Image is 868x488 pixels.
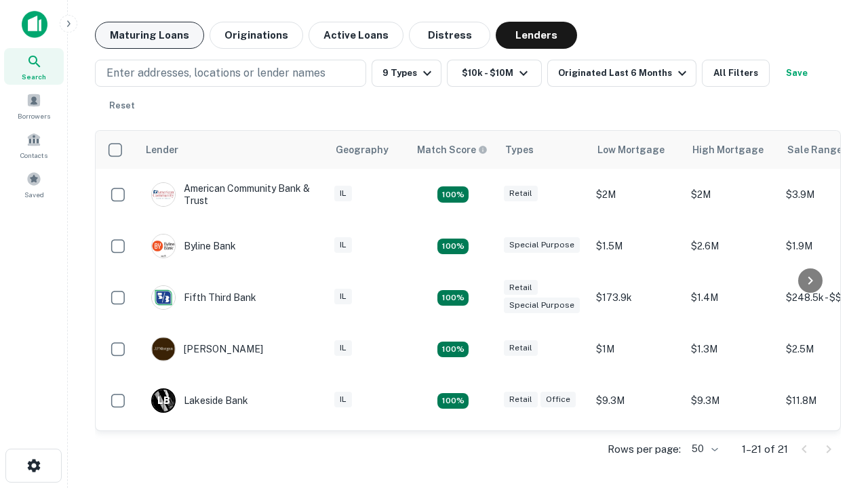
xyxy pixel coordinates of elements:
div: Matching Properties: 2, hasApolloMatch: undefined [437,290,469,306]
button: Lenders [496,22,577,49]
div: Matching Properties: 3, hasApolloMatch: undefined [437,393,469,409]
div: Low Mortgage [597,142,665,158]
td: $2M [684,169,779,220]
td: $1.3M [684,323,779,375]
td: $5.4M [684,426,779,478]
div: American Community Bank & Trust [151,182,314,207]
div: Matching Properties: 2, hasApolloMatch: undefined [437,342,469,358]
div: Geography [336,142,389,158]
div: 50 [686,439,720,459]
a: Borrowers [4,87,64,124]
button: Distress [409,22,490,49]
a: Saved [4,166,64,203]
td: $1.5M [589,220,684,272]
div: Office [540,392,576,407]
div: IL [334,186,352,201]
img: capitalize-icon.png [22,11,47,38]
th: Types [497,131,589,169]
div: IL [334,340,352,356]
td: $1.5M [589,426,684,478]
div: Originated Last 6 Months [558,65,690,81]
button: Active Loans [309,22,403,49]
div: Retail [504,280,538,296]
th: Capitalize uses an advanced AI algorithm to match your search with the best lender. The match sco... [409,131,497,169]
span: Borrowers [18,110,50,121]
button: Maturing Loans [95,22,204,49]
div: Capitalize uses an advanced AI algorithm to match your search with the best lender. The match sco... [417,142,488,157]
img: picture [152,235,175,258]
div: Sale Range [787,142,842,158]
div: IL [334,237,352,253]
div: Fifth Third Bank [151,285,256,310]
button: 9 Types [372,60,441,87]
div: Types [505,142,534,158]
button: Originated Last 6 Months [547,60,696,87]
p: 1–21 of 21 [742,441,788,457]
th: Low Mortgage [589,131,684,169]
th: High Mortgage [684,131,779,169]
p: Enter addresses, locations or lender names [106,65,325,81]
div: Special Purpose [504,298,580,313]
div: High Mortgage [692,142,764,158]
iframe: Chat Widget [800,336,868,401]
img: picture [152,338,175,361]
button: Save your search to get updates of matches that match your search criteria. [775,60,818,87]
div: Retail [504,392,538,407]
td: $1M [589,323,684,375]
th: Lender [138,131,328,169]
button: Enter addresses, locations or lender names [95,60,366,87]
div: [PERSON_NAME] [151,337,263,361]
td: $9.3M [684,375,779,426]
div: Retail [504,186,538,201]
div: Matching Properties: 2, hasApolloMatch: undefined [437,186,469,203]
td: $2.6M [684,220,779,272]
h6: Match Score [417,142,485,157]
div: IL [334,289,352,304]
td: $1.4M [684,272,779,323]
button: Originations [210,22,303,49]
p: L B [157,394,170,408]
img: picture [152,286,175,309]
button: Reset [100,92,144,119]
div: Lakeside Bank [151,388,248,413]
div: Lender [146,142,178,158]
div: Retail [504,340,538,356]
th: Geography [328,131,409,169]
span: Saved [24,189,44,200]
p: Rows per page: [608,441,681,457]
button: All Filters [702,60,770,87]
td: $2M [589,169,684,220]
span: Search [22,71,46,82]
a: Search [4,48,64,85]
td: $9.3M [589,375,684,426]
div: Byline Bank [151,234,236,258]
a: Contacts [4,127,64,163]
div: IL [334,392,352,407]
button: $10k - $10M [447,60,542,87]
td: $173.9k [589,272,684,323]
img: picture [152,183,175,206]
div: Special Purpose [504,237,580,253]
div: Matching Properties: 3, hasApolloMatch: undefined [437,239,469,255]
span: Contacts [20,150,47,161]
